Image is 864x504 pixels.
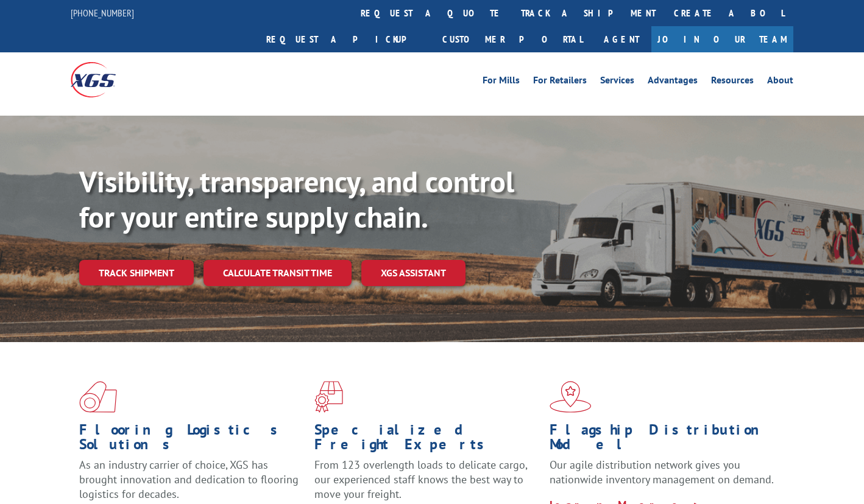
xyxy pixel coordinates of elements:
[711,75,754,89] a: Resources
[79,458,299,501] span: As an industry carrier of choice, XGS has brought innovation and dedication to flooring logistics...
[79,422,305,458] h1: Flooring Logistics Solutions
[550,422,776,458] h1: Flagship Distribution Model
[314,422,540,458] h1: Specialized Freight Experts
[361,260,466,286] a: XGS ASSISTANT
[79,260,194,285] a: Track shipment
[651,26,793,52] a: Join Our Team
[550,381,592,413] img: xgs-icon-flagship-distribution-model-red
[592,26,651,52] a: Agent
[433,26,592,52] a: Customer Portal
[79,163,514,236] b: Visibility, transparency, and control for your entire supply chain.
[79,381,117,413] img: xgs-icon-total-supply-chain-intelligence-red
[483,75,520,89] a: For Mills
[257,26,433,52] a: Request a pickup
[600,75,634,89] a: Services
[314,381,343,413] img: xgs-icon-focused-on-flooring-red
[71,7,134,19] a: [PHONE_NUMBER]
[204,260,352,286] a: Calculate transit time
[550,458,774,486] span: Our agile distribution network gives you nationwide inventory management on demand.
[533,75,587,89] a: For Retailers
[648,75,698,89] a: Advantages
[767,75,793,89] a: About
